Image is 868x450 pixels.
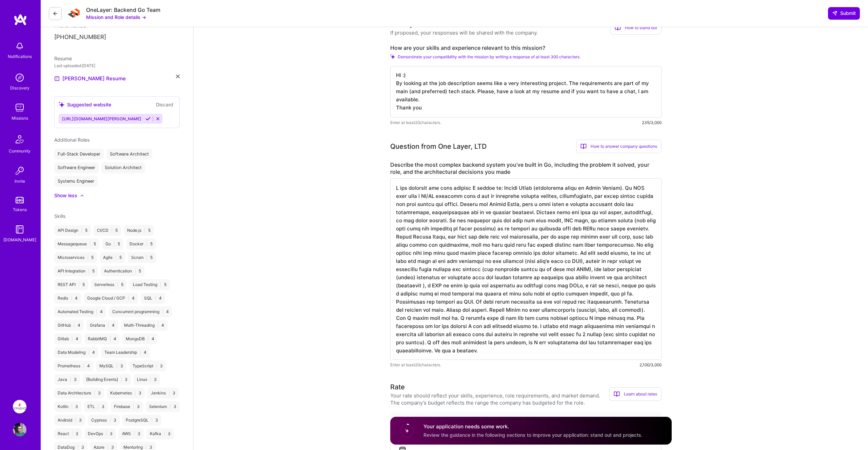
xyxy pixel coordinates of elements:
span: | [117,282,118,287]
button: Mission and Role details → [86,14,146,21]
div: Android 3 [54,415,85,426]
div: Last uploaded: [DATE] [54,62,180,69]
div: Load Testing 5 [130,279,170,290]
div: Your rate should reflect your skills, experience, role requirements, and market demand. The compa... [390,392,609,406]
span: | [70,377,71,382]
span: Skills [54,213,65,219]
div: Discovery [10,84,29,91]
div: Question from One Layer, LTD [390,141,487,151]
span: | [88,350,90,355]
div: Firebase 3 [111,401,143,412]
img: bell [13,39,26,53]
img: tokens [16,197,24,203]
span: | [169,390,170,396]
div: MongoDB 4 [122,333,158,344]
div: OneLayer: Backend Go Team [86,6,160,14]
div: Kotlin 3 [54,401,81,412]
a: [PERSON_NAME] Resume [54,75,126,83]
i: icon BookOpen [614,391,620,397]
div: Rate [390,382,405,392]
div: Notifications [8,53,32,60]
span: | [116,363,118,369]
div: Tokens [13,206,27,213]
div: Full-Stack Developer [54,149,104,160]
span: | [106,431,107,436]
div: Concurrent programming 4 [109,306,172,317]
a: User Avatar [11,423,28,436]
i: Check [390,54,395,59]
textarea: Hi :) By looking at the job description seems like a very interesting project. The requirements a... [390,66,662,118]
div: SQL 4 [141,293,165,304]
div: Multi-Threading 4 [121,320,167,331]
span: Submit [832,10,856,17]
span: | [72,336,73,342]
span: Demonstrate your compatibility with the mission by writing a response of at least 300 characters. [398,54,580,59]
div: Prometheus 4 [54,361,93,371]
span: | [111,228,113,233]
i: Reject [155,116,160,121]
div: Show less [54,192,77,199]
span: | [135,268,136,274]
div: Messagequeue 5 [54,239,99,249]
img: Syndio: CCA Workflow Orchestration Migration [13,400,26,413]
div: Jenkins 3 [147,388,179,398]
span: | [115,255,117,260]
span: | [110,336,111,342]
span: | [71,404,73,409]
div: Systems Engineer [54,176,98,187]
div: Microservices 5 [54,252,97,263]
span: | [90,241,91,247]
div: Invite [15,178,25,185]
div: Learn about rates [609,387,662,401]
span: | [155,295,156,301]
div: Team Leadership 4 [101,347,150,358]
img: Community [12,131,28,147]
span: | [108,323,109,328]
div: Community [9,147,31,155]
span: Enter at least 20 characters. [390,119,441,126]
div: If proposed, your responses will be shared with the company. [390,29,538,36]
i: icon LeftArrowDark [53,11,58,16]
button: Discard [154,101,175,108]
div: Linux 3 [134,374,160,385]
span: | [170,404,171,409]
img: teamwork [13,101,26,115]
span: | [87,255,88,260]
div: Docker 5 [126,239,156,249]
div: React 3 [54,428,82,439]
img: Invite [13,164,26,178]
span: [URL][DOMAIN_NAME][PERSON_NAME] [62,116,141,121]
div: How to stand out [610,21,662,35]
span: | [75,417,76,423]
span: | [156,363,157,369]
div: Java 3 [54,374,80,385]
span: | [72,431,73,436]
span: | [78,282,80,287]
span: | [157,323,159,328]
span: Resume [54,56,72,61]
img: logo [14,14,27,26]
div: GitHub 4 [54,320,84,331]
span: Review the guidance in the following sections to improve your application: stand out and projects. [423,432,643,438]
img: discovery [13,71,26,84]
div: Scrum 5 [128,252,156,263]
div: Redis 4 [54,293,81,304]
div: Google Cloud / GCP 4 [84,293,138,304]
span: | [94,390,95,396]
div: Grafana 4 [86,320,118,331]
h4: Your application needs some work. [423,423,643,430]
span: | [110,417,111,423]
div: Data Modeling 4 [54,347,98,358]
div: Data Architecture 3 [54,388,104,398]
div: Authentication 5 [101,266,144,277]
span: | [128,295,129,301]
textarea: L ips dolorsit ame cons adipisc E seddoe te: Incidi Utlab (etdolorema aliqu en Admin Veniam). Qu ... [390,178,662,360]
img: User Avatar [13,423,26,436]
div: Automated Testing 4 [54,306,106,317]
span: | [71,295,72,301]
span: | [134,431,135,436]
div: Serverless 5 [91,279,127,290]
div: AWS 3 [119,428,144,439]
i: Accept [145,116,151,121]
div: Selenium 3 [146,401,180,412]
